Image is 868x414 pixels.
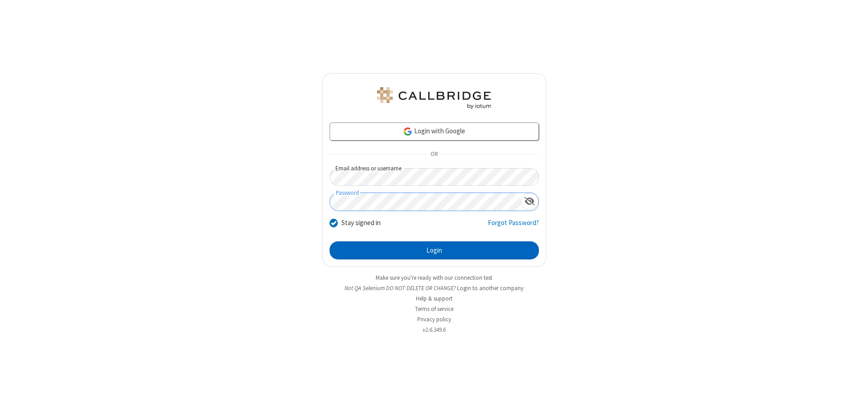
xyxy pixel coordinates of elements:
a: Forgot Password? [488,218,539,235]
button: Login to another company [457,284,524,292]
li: Not QA Selenium DO NOT DELETE OR CHANGE? [322,284,546,292]
img: QA Selenium DO NOT DELETE OR CHANGE [375,87,493,109]
div: Show password [521,193,538,210]
a: Login with Google [330,122,539,141]
img: google-icon.png [403,127,413,136]
input: Email address or username [330,168,539,186]
a: Help & support [416,295,453,302]
input: Password [330,193,521,211]
a: Privacy policy [417,315,451,323]
a: Make sure you're ready with our connection test [376,274,492,282]
li: v2.6.349.6 [322,325,546,334]
a: Terms of service [415,305,453,313]
label: Stay signed in [341,218,381,228]
button: Login [330,241,539,259]
span: OR [427,148,441,161]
